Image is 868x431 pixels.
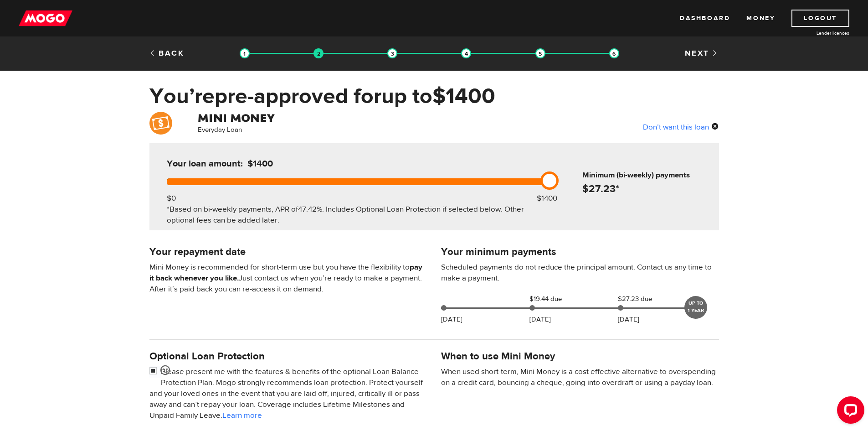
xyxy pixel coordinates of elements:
div: *Based on bi-weekly payments, APR of . Includes Optional Loan Protection if selected below. Other... [167,204,546,226]
span: 47.42% [298,204,322,214]
input: <span class="smiley-face happy"></span> [149,366,161,378]
a: Learn more [222,410,262,421]
h4: Your repayment date [149,245,427,258]
h6: Minimum (bi-weekly) payments [582,170,715,181]
img: transparent-188c492fd9eaac0f573672f40bb141c2.gif [240,48,250,58]
span: $27.23 due [618,294,663,305]
h4: When to use Mini Money [441,350,555,363]
p: Please present me with the features & benefits of the optional Loan Balance Protection Plan. Mogo... [149,366,427,421]
a: Lender licences [781,30,849,36]
img: transparent-188c492fd9eaac0f573672f40bb141c2.gif [609,48,619,58]
b: pay it back whenever you like. [149,262,422,283]
div: Don’t want this loan [643,121,719,133]
h1: You’re pre-approved for up to [149,84,719,108]
a: Logout [791,10,849,27]
a: Dashboard [680,10,730,27]
p: When used short-term, Mini Money is a cost effective alternative to overspending on a credit card... [441,366,719,388]
div: UP TO 1 YEAR [684,296,707,319]
p: [DATE] [618,314,639,325]
img: mogo_logo-11ee424be714fa7cbb0f0f49df9e16ec.png [19,10,72,27]
p: [DATE] [529,314,551,325]
img: transparent-188c492fd9eaac0f573672f40bb141c2.gif [535,48,545,58]
img: transparent-188c492fd9eaac0f573672f40bb141c2.gif [387,48,397,58]
img: transparent-188c492fd9eaac0f573672f40bb141c2.gif [461,48,471,58]
p: [DATE] [441,314,462,325]
div: $0 [167,193,176,204]
a: Money [746,10,775,27]
p: Scheduled payments do not reduce the principal amount. Contact us any time to make a payment. [441,262,719,284]
span: $19.44 due [529,294,575,305]
h4: Optional Loan Protection [149,350,427,363]
span: $1400 [432,83,495,110]
a: Next [685,48,719,58]
a: Back [149,48,185,58]
img: transparent-188c492fd9eaac0f573672f40bb141c2.gif [313,48,324,58]
span: 27.23 [589,182,616,195]
h5: Your loan amount: [167,158,353,169]
span: $1400 [247,158,273,169]
h4: Your minimum payments [441,245,719,258]
h4: $ [582,182,715,195]
p: Mini Money is recommended for short-term use but you have the flexibility to Just contact us when... [149,262,427,295]
iframe: LiveChat chat widget [830,393,868,431]
div: $1400 [537,193,557,204]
